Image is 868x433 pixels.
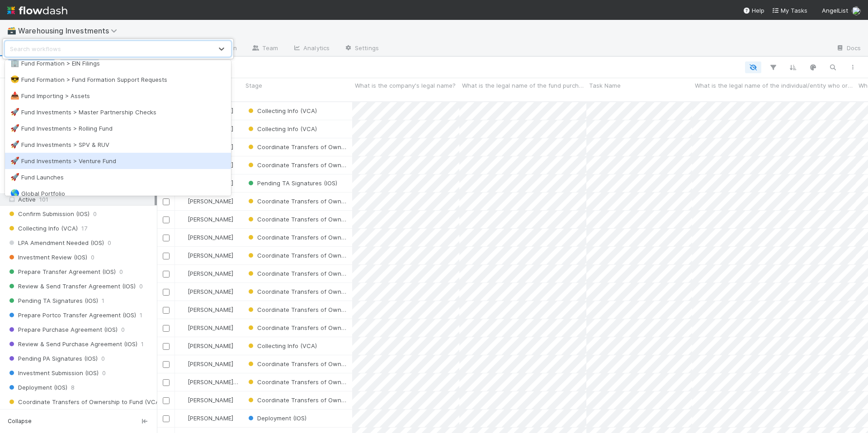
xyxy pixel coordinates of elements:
div: Fund Formation > EIN Filings [10,59,226,68]
div: Search workflows [10,44,61,53]
span: 🚀 [10,157,19,165]
span: 📥 [10,92,19,99]
span: 😎 [10,75,19,83]
span: 🏢 [10,59,19,67]
span: 🚀 [10,108,19,116]
span: 🚀 [10,173,19,181]
div: Fund Investments > Venture Fund [10,156,226,165]
div: Fund Formation > Fund Formation Support Requests [10,75,226,84]
div: Fund Investments > Rolling Fund [10,124,226,133]
div: Fund Importing > Assets [10,91,226,100]
span: 🌎 [10,189,19,197]
div: Fund Investments > Master Partnership Checks [10,108,226,117]
span: 🚀 [10,141,19,148]
div: Fund Investments > SPV & RUV [10,140,226,149]
span: 🚀 [10,124,19,132]
div: Fund Launches [10,173,226,182]
div: Global Portfolio [10,189,226,198]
